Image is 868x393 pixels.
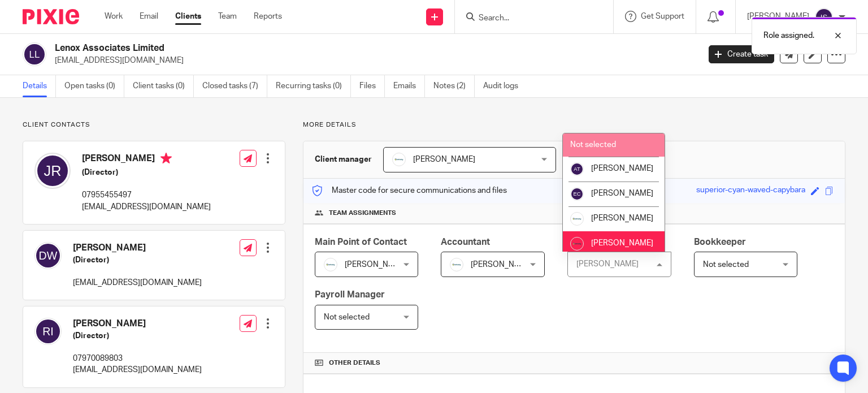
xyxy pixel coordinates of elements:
span: [PERSON_NAME] [471,261,533,269]
span: Team assignments [329,209,396,218]
span: [PERSON_NAME] [345,261,407,269]
span: Not selected [324,313,370,321]
span: Accountant [441,237,490,247]
p: 07970089803 [73,353,202,364]
span: Bookkeeper [694,237,746,247]
img: svg%3E [23,42,46,66]
img: svg%3E [34,242,62,269]
a: Open tasks (0) [64,75,124,97]
p: [EMAIL_ADDRESS][DOMAIN_NAME] [73,277,202,288]
h4: [PERSON_NAME] [73,242,202,254]
h4: [PERSON_NAME] [73,318,202,330]
img: svg%3E [34,153,71,189]
span: [PERSON_NAME] [591,189,653,197]
a: Recurring tasks (0) [276,75,351,97]
span: Not selected [570,141,616,149]
a: Reports [254,11,282,22]
div: superior-cyan-waved-capybara [696,184,805,197]
img: Pixie [23,9,79,24]
a: Emails [393,75,425,97]
span: Payroll Manager [315,290,385,299]
a: Clients [175,11,201,22]
span: Main Point of Contact [315,237,407,247]
img: svg%3E [815,8,833,26]
h5: (Director) [73,330,202,342]
img: svg%3E [34,318,62,345]
p: Role assigned. [763,30,814,41]
span: Other details [329,359,380,368]
img: Infinity%20Logo%20with%20Whitespace%20.png [570,237,584,251]
p: [EMAIL_ADDRESS][DOMAIN_NAME] [82,201,211,213]
span: [PERSON_NAME] [413,156,475,163]
img: svg%3E [570,162,584,176]
p: [EMAIL_ADDRESS][DOMAIN_NAME] [55,55,692,66]
a: Create task [709,45,774,63]
a: Details [23,75,56,97]
img: Infinity%20Logo%20with%20Whitespace%20.png [324,258,337,271]
p: Master code for secure communications and files [312,185,507,196]
span: [PERSON_NAME] [591,214,653,222]
a: Closed tasks (7) [202,75,267,97]
h4: [PERSON_NAME] [82,153,211,167]
p: 07955455497 [82,189,211,201]
h3: Client manager [315,154,372,165]
div: [PERSON_NAME] [576,260,639,268]
h2: Lenox Associates Limited [55,42,565,54]
img: Infinity%20Logo%20with%20Whitespace%20.png [570,212,584,226]
a: Email [140,11,158,22]
i: Primary [160,153,172,164]
a: Client tasks (0) [133,75,194,97]
img: Infinity%20Logo%20with%20Whitespace%20.png [450,258,463,271]
h5: (Director) [73,254,202,266]
h5: (Director) [82,167,211,178]
a: Team [218,11,237,22]
p: Client contacts [23,120,285,129]
p: [EMAIL_ADDRESS][DOMAIN_NAME] [73,364,202,375]
span: [PERSON_NAME] [591,239,653,247]
a: Audit logs [483,75,527,97]
img: svg%3E [570,187,584,201]
img: Infinity%20Logo%20with%20Whitespace%20.png [392,153,406,166]
a: Notes (2) [433,75,475,97]
p: More details [303,120,845,129]
span: [PERSON_NAME] [591,165,653,172]
a: Files [359,75,385,97]
a: Work [105,11,123,22]
span: Not selected [703,261,749,269]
